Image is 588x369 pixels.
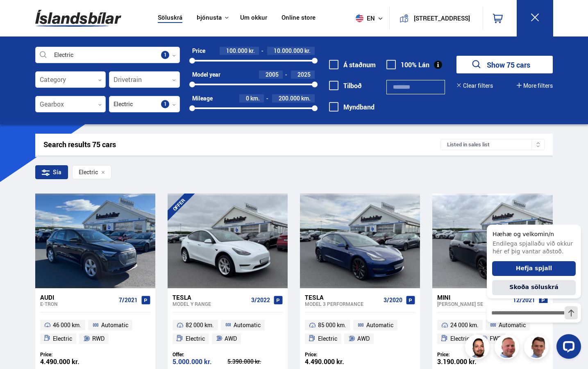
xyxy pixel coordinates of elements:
span: AWD [357,334,370,344]
span: Automatic [234,320,261,330]
div: 3.190.000 kr. [437,358,493,365]
div: Model year [192,71,220,78]
div: Mini [437,294,509,301]
span: AWD [225,334,237,344]
div: Price: [437,351,493,358]
div: 4.490.000 kr. [40,358,95,365]
button: More filters [517,82,553,89]
span: 46 000 km. [53,320,81,330]
div: e-tron [40,301,116,307]
img: nhp88E3Fdnt1Opn2.png [466,336,491,360]
label: 100% Lán [386,61,429,68]
div: Mileage [192,95,213,102]
span: en [352,14,373,22]
span: 2005 [266,71,279,78]
a: Online store [282,14,316,23]
button: Clear filters [456,82,493,89]
label: Myndband [329,103,375,111]
a: Um okkur [240,14,267,23]
img: svg+xml;base64,PHN2ZyB4bWxucz0iaHR0cDovL3d3dy53My5vcmcvMjAwMC9zdmciIHdpZHRoPSI1MTIiIGhlaWdodD0iNT... [356,14,363,22]
button: Þjónusta [197,14,222,22]
div: Offer: [173,351,228,358]
div: Model 3 PERFORMANCE [305,301,380,307]
span: Electric [318,334,337,344]
button: [STREET_ADDRESS] [412,15,472,22]
div: Price: [305,351,360,358]
a: [STREET_ADDRESS] [394,7,478,30]
div: Tesla [173,294,248,301]
span: km. [301,95,311,102]
button: en [352,6,389,30]
span: Electric [79,169,98,175]
span: 3/2020 [384,297,402,303]
span: RWD [92,334,104,344]
label: Á staðnum [329,61,376,68]
span: 82 000 km. [186,320,214,330]
span: 2025 [297,71,311,78]
span: 200.000 [279,94,300,102]
div: Audi [40,294,116,301]
div: Price [192,48,205,54]
span: 7/2021 [119,297,138,303]
span: km. [250,95,260,102]
span: kr. [304,48,311,54]
div: 5.000.000 kr. [173,358,228,365]
span: Electric [450,334,470,344]
div: [PERSON_NAME] SE [437,301,509,307]
div: Tesla [305,294,380,301]
span: Automatic [101,320,128,330]
button: Show 75 cars [456,56,553,73]
div: 4.490.000 kr. [305,358,360,365]
span: kr. [249,48,255,54]
div: Listed in sales list [440,139,545,150]
img: G0Ugv5HjCgRt.svg [35,5,121,32]
span: 0 [246,94,249,102]
div: 5.390.000 kr. [227,359,283,364]
label: Tilboð [329,82,362,89]
span: Electric [186,334,205,344]
a: Söluskrá [158,14,182,23]
span: 3/2022 [251,297,270,303]
span: 24 000 km. [450,320,479,330]
div: Price: [40,351,95,358]
span: 100.000 [226,47,247,55]
span: Automatic [366,320,393,330]
iframe: LiveChat chat widget [480,210,584,365]
div: Sía [35,165,68,179]
div: Search results 75 cars [43,140,441,149]
div: Model Y RANGE [173,301,248,307]
span: 10.000.000 [274,47,303,55]
span: Electric [53,334,72,344]
span: 85 000 km. [318,320,346,330]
